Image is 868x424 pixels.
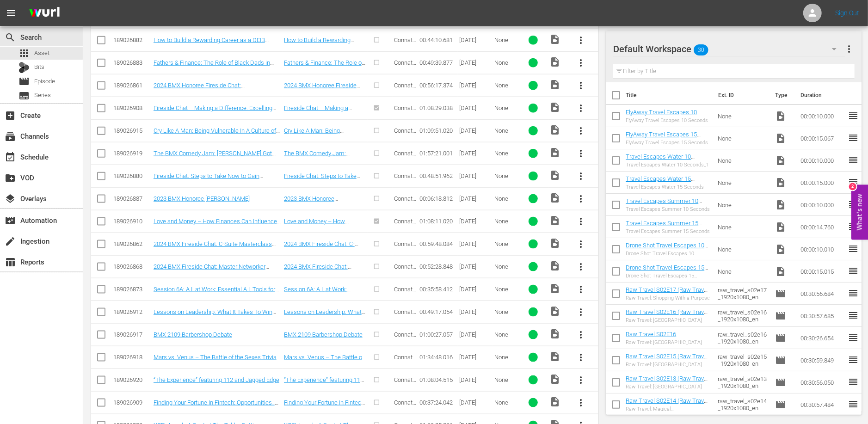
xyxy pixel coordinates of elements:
div: 189026910 [113,218,151,225]
span: Video [775,244,786,255]
a: Travel Escapes Water 15 Seconds [626,175,695,189]
span: Video [550,102,561,113]
a: Raw Travel S02E15 (Raw Travel S02E15 (VARIANT)) [626,353,708,367]
span: more_vert [575,193,586,204]
button: more_vert [570,324,592,346]
div: None [494,195,517,202]
a: 2024 BMX Honoree Fireside Chat: [PERSON_NAME] & [PERSON_NAME] [284,82,360,103]
a: Fathers & Finance: The Role of Black Dads in Building Family Wealth [154,59,274,73]
span: Video [550,56,561,68]
td: 00:30:57.685 [797,305,848,327]
td: 00:00:14.760 [797,216,848,238]
div: 00:37:24.042 [419,399,457,406]
div: 189026919 [113,150,151,157]
span: more_vert [575,397,586,408]
a: BMX 2109 Barbershop Debate [154,331,232,338]
a: Sign Out [835,9,859,17]
span: reorder [848,132,859,143]
div: 189026862 [113,240,151,247]
td: None [714,127,772,149]
td: raw_travel_s02e16_1920x1080_en [714,327,772,349]
span: Schedule [5,152,16,163]
button: more_vert [570,256,592,278]
span: reorder [848,221,859,232]
div: None [494,104,517,111]
div: Default Workspace [613,36,845,62]
span: Automation [5,215,16,226]
div: None [494,308,517,315]
a: “The Experience” featuring 112 and Jagged Edge [154,376,279,383]
span: Video [775,133,786,144]
div: Raw Travel: Shopping With a Purpose [626,295,710,301]
span: Video [550,147,561,158]
a: 2024 BMX Fireside Chat: Master Networker [PERSON_NAME] on Leveraging Relationships [154,263,273,277]
span: Episode [34,77,55,86]
a: 2024 BMX Fireside Chat: C-Suite Masterclass with [PERSON_NAME] & [PERSON_NAME], III [284,240,358,268]
span: reorder [848,154,859,166]
span: Connatix Playlist, Black Men XCEL Summit 2024 Video Elephant [394,82,416,158]
div: [DATE] [459,286,492,293]
div: Travel Escapes Water 10 Seconds_1 [626,162,710,168]
a: Raw Travel S02E17 (Raw Travel S02E17 (VARIANT)) [626,286,708,300]
td: 00:00:15.000 [797,172,848,194]
span: more_vert [575,375,586,386]
div: 189026920 [113,376,151,383]
div: None [494,331,517,338]
a: Travel Escapes Summer 15 Seconds [626,220,702,234]
span: reorder [848,310,859,321]
button: more_vert [570,188,592,210]
span: Video [775,199,786,210]
div: [DATE] [459,37,492,43]
td: raw_travel_s02e16_1920x1080_en [714,305,772,327]
span: Video [775,177,786,188]
a: Mars vs. Venus – The Battle of the Sexes Trivia Challenge [284,354,366,368]
span: Episode [775,288,786,299]
span: reorder [848,265,859,277]
span: Video [550,260,561,271]
button: more_vert [843,38,855,60]
span: Video [550,283,561,294]
span: Video [550,124,561,135]
div: [DATE] [459,195,492,202]
div: Travel Escapes Summer 15 Seconds [626,228,710,234]
a: FlyAway Travel Escapes 15 Seconds [626,131,701,145]
a: The BMX Comedy Jam: [PERSON_NAME] Got Jokes! [154,150,276,164]
div: 00:48:51.962 [419,172,457,179]
div: 01:34:48.016 [419,354,457,361]
span: reorder [848,288,859,299]
div: None [494,399,517,406]
div: 189026909 [113,399,151,406]
span: Video [550,34,561,45]
div: 00:49:39.877 [419,59,457,66]
div: None [494,37,517,43]
a: Cry Like A Man: Being Vulnerable In A Culture of Toxic Masculinity [284,127,364,148]
div: Raw Travel: [GEOGRAPHIC_DATA] [626,384,710,390]
div: 01:08:04.515 [419,376,457,383]
div: None [494,240,517,247]
div: None [494,127,517,134]
span: more_vert [843,43,855,55]
a: Mars vs. Venus – The Battle of the Sexes Trivia Challenge [154,354,280,368]
span: reorder [848,110,859,121]
th: Duration [795,82,850,108]
div: 189026915 [113,127,151,134]
td: 00:30:57.484 [797,393,848,416]
div: 189026918 [113,354,151,361]
div: Raw Travel: [GEOGRAPHIC_DATA] [626,339,702,345]
div: 01:08:11.020 [419,218,457,225]
span: more_vert [575,239,586,250]
span: more_vert [575,216,586,227]
td: 00:30:59.849 [797,349,848,371]
span: Connatix Playlist, Black Men XCEL Summit 2024 Video Elephant [394,240,416,317]
span: more_vert [575,148,586,159]
a: Lessons on Leadership: What It Takes To Win the Trust of People, Teams, and [154,308,276,322]
a: Raw Travel S02E16 [626,331,676,338]
div: 189026868 [113,263,151,270]
td: None [714,238,772,260]
span: Video [775,221,786,233]
span: reorder [848,399,859,410]
a: Session 6A: A.I. at Work: Essential A.I. Tools for Busy Executives [154,286,279,300]
span: Ingestion [5,236,16,247]
div: [DATE] [459,59,492,66]
div: 2 [849,183,856,190]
